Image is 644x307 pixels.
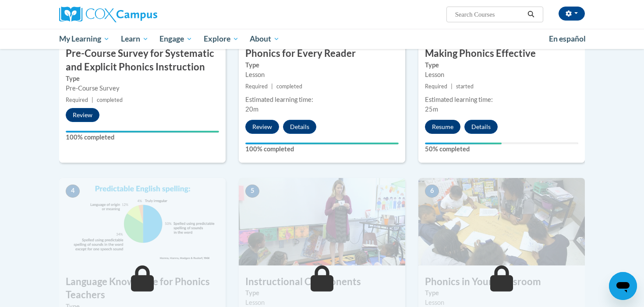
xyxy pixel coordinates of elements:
button: Details [464,120,498,134]
span: 25m [425,105,438,113]
label: Type [66,74,219,84]
a: Engage [154,29,198,49]
label: 100% completed [245,144,399,154]
a: My Learning [53,29,115,49]
span: Learn [121,34,149,44]
label: Type [425,60,578,70]
h3: Phonics in Your Classroom [418,275,585,289]
span: | [271,83,273,90]
label: Type [245,60,399,70]
div: Your progress [245,143,399,144]
input: Search Courses [454,9,524,20]
div: Lesson [245,70,399,80]
h3: Instructional Components [239,275,405,289]
button: Account Settings [559,7,585,21]
h3: Pre-Course Survey for Systematic and Explicit Phonics Instruction [59,47,226,74]
h3: Phonics for Every Reader [239,47,405,60]
span: completed [276,83,302,90]
iframe: Button to launch messaging window [609,272,637,300]
label: Type [245,288,399,298]
span: En español [549,34,586,43]
button: Search [524,9,538,20]
img: Course Image [418,178,585,265]
span: My Learning [59,34,110,44]
span: Required [425,83,447,90]
div: Your progress [66,131,219,133]
a: Learn [115,29,154,49]
div: Estimated learning time: [425,95,578,105]
span: | [451,83,453,90]
div: Estimated learning time: [245,95,399,105]
button: Details [283,120,316,134]
div: Lesson [425,70,578,80]
span: 6 [425,185,439,198]
label: 100% completed [66,133,219,142]
label: Type [425,288,578,298]
a: Cox Campus [59,7,226,22]
span: Required [66,97,88,103]
div: Your progress [425,143,502,144]
h3: Making Phonics Effective [418,47,585,60]
button: Resume [425,120,460,134]
span: 5 [245,185,259,198]
img: Cox Campus [59,7,157,22]
img: Course Image [239,178,405,265]
img: Course Image [59,178,226,265]
label: 50% completed [425,144,578,154]
a: About [244,29,286,49]
span: Explore [204,34,239,44]
button: Review [66,108,99,122]
span: started [456,83,474,90]
span: | [92,97,93,103]
span: completed [97,97,123,103]
div: Pre-Course Survey [66,84,219,93]
span: About [250,34,280,44]
h3: Language Knowledge for Phonics Teachers [59,275,226,302]
span: 20m [245,105,258,113]
span: Engage [159,34,192,44]
a: Explore [198,29,244,49]
span: 4 [66,185,80,198]
div: Main menu [46,29,598,49]
span: Required [245,83,268,90]
button: Review [245,120,279,134]
a: En español [543,30,591,48]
